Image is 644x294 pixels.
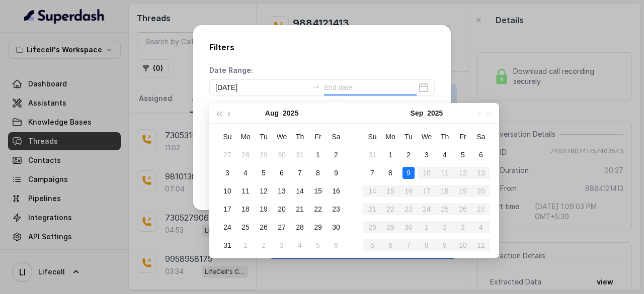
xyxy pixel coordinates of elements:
[291,218,309,236] td: 2025-08-28
[276,221,288,233] div: 27
[273,218,291,236] td: 2025-08-27
[291,164,309,182] td: 2025-08-07
[330,149,342,161] div: 2
[276,167,288,179] div: 6
[436,128,454,146] th: Th
[309,128,327,146] th: Fr
[218,200,236,218] td: 2025-08-17
[363,146,381,164] td: 2025-08-31
[436,146,454,164] td: 2025-09-04
[403,167,415,179] div: 9
[258,167,270,179] div: 5
[258,203,270,215] div: 19
[236,164,255,182] td: 2025-08-04
[221,221,233,233] div: 24
[276,239,288,251] div: 3
[255,164,273,182] td: 2025-08-05
[239,203,252,215] div: 18
[381,146,399,164] td: 2025-09-01
[218,164,236,182] td: 2025-08-03
[312,185,324,197] div: 15
[403,149,415,161] div: 2
[327,146,345,164] td: 2025-08-02
[276,185,288,197] div: 13
[255,218,273,236] td: 2025-08-26
[418,146,436,164] td: 2025-09-03
[312,221,324,233] div: 29
[236,128,255,146] th: Mo
[218,218,236,236] td: 2025-08-24
[236,146,255,164] td: 2025-07-28
[258,221,270,233] div: 26
[294,239,306,251] div: 4
[399,128,418,146] th: Tu
[221,185,233,197] div: 10
[218,236,236,254] td: 2025-08-31
[291,236,309,254] td: 2025-09-04
[255,146,273,164] td: 2025-07-29
[273,200,291,218] td: 2025-08-20
[475,149,487,161] div: 6
[294,221,306,233] div: 28
[236,200,255,218] td: 2025-08-18
[239,221,252,233] div: 25
[327,182,345,200] td: 2025-08-16
[218,146,236,164] td: 2025-07-27
[312,239,324,251] div: 5
[209,65,253,75] p: Date Range:
[312,149,324,161] div: 1
[309,182,327,200] td: 2025-08-15
[327,236,345,254] td: 2025-09-06
[330,167,342,179] div: 9
[255,200,273,218] td: 2025-08-19
[312,167,324,179] div: 8
[265,103,279,123] button: Aug
[215,82,308,93] input: Start date
[276,203,288,215] div: 20
[411,103,424,123] button: Sep
[384,167,396,179] div: 8
[327,128,345,146] th: Sa
[236,182,255,200] td: 2025-08-11
[381,128,399,146] th: Mo
[330,221,342,233] div: 30
[330,203,342,215] div: 23
[309,218,327,236] td: 2025-08-29
[239,239,252,251] div: 1
[324,82,417,93] input: End date
[427,103,443,123] button: 2025
[255,182,273,200] td: 2025-08-12
[294,185,306,197] div: 14
[418,128,436,146] th: We
[454,146,472,164] td: 2025-09-05
[291,200,309,218] td: 2025-08-21
[255,236,273,254] td: 2025-09-02
[327,218,345,236] td: 2025-08-30
[221,203,233,215] div: 17
[258,239,270,251] div: 2
[309,200,327,218] td: 2025-08-22
[236,236,255,254] td: 2025-09-01
[218,182,236,200] td: 2025-08-10
[273,236,291,254] td: 2025-09-03
[366,167,378,179] div: 7
[218,128,236,146] th: Su
[312,203,324,215] div: 22
[363,128,381,146] th: Su
[239,185,252,197] div: 11
[291,128,309,146] th: Th
[472,128,490,146] th: Sa
[273,146,291,164] td: 2025-07-30
[291,182,309,200] td: 2025-08-14
[363,164,381,182] td: 2025-09-07
[309,146,327,164] td: 2025-08-01
[221,239,233,251] div: 31
[421,149,433,161] div: 3
[366,149,378,161] div: 31
[327,164,345,182] td: 2025-08-09
[381,164,399,182] td: 2025-09-08
[399,164,418,182] td: 2025-09-09
[236,218,255,236] td: 2025-08-25
[239,167,252,179] div: 4
[273,128,291,146] th: We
